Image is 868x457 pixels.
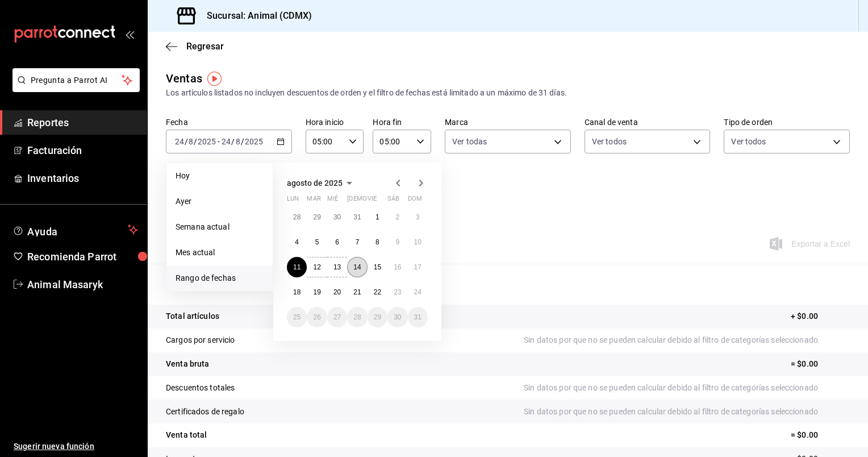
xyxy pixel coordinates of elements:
abbr: 14 de agosto de 2025 [353,263,361,271]
p: Descuentos totales [166,382,235,394]
abbr: martes [307,195,320,207]
p: Cargos por servicio [166,334,235,346]
abbr: 7 de agosto de 2025 [356,238,360,246]
button: 25 de agosto de 2025 [287,307,307,327]
span: - [218,137,220,146]
p: = $0.00 [791,429,850,441]
span: Sugerir nueva función [14,441,138,452]
span: Mes actual [176,247,264,259]
a: Pregunta a Parrot AI [8,82,140,94]
button: Pregunta a Parrot AI [12,68,140,92]
p: = $0.00 [791,358,850,370]
span: Hoy [176,170,264,182]
label: Canal de venta [585,118,711,126]
label: Marca [445,118,571,126]
button: 10 de agosto de 2025 [408,232,428,252]
abbr: 3 de agosto de 2025 [416,213,420,221]
input: -- [235,137,241,146]
button: Tooltip marker [207,72,222,86]
button: 17 de agosto de 2025 [408,257,428,277]
span: / [185,137,188,146]
abbr: 28 de julio de 2025 [293,213,301,221]
abbr: 31 de julio de 2025 [353,213,361,221]
abbr: 31 de agosto de 2025 [414,313,422,321]
abbr: 17 de agosto de 2025 [414,263,422,271]
abbr: 12 de agosto de 2025 [313,263,320,271]
abbr: 27 de agosto de 2025 [333,313,341,321]
abbr: 8 de agosto de 2025 [375,238,379,246]
button: 26 de agosto de 2025 [307,307,327,327]
button: 31 de julio de 2025 [347,207,367,227]
abbr: 30 de julio de 2025 [333,213,341,221]
button: 28 de agosto de 2025 [347,307,367,327]
button: 9 de agosto de 2025 [387,232,407,252]
button: 19 de agosto de 2025 [307,282,327,302]
label: Hora fin [373,118,431,126]
abbr: miércoles [327,195,338,207]
button: 30 de julio de 2025 [327,207,347,227]
button: open_drawer_menu [125,30,134,39]
button: 13 de agosto de 2025 [327,257,347,277]
h3: Sucursal: Animal (CDMX) [198,9,312,23]
button: 16 de agosto de 2025 [387,257,407,277]
button: 31 de agosto de 2025 [408,307,428,327]
input: ---- [197,137,216,146]
span: Pregunta a Parrot AI [31,74,122,86]
span: Recomienda Parrot [27,249,138,264]
abbr: 2 de agosto de 2025 [395,213,399,221]
span: Facturación [27,143,138,158]
p: Total artículos [166,310,219,322]
span: / [241,137,244,146]
input: -- [174,137,185,146]
button: 29 de julio de 2025 [307,207,327,227]
label: Fecha [166,118,292,126]
div: Los artículos listados no incluyen descuentos de orden y el filtro de fechas está limitado a un m... [166,87,850,99]
button: 24 de agosto de 2025 [408,282,428,302]
button: 11 de agosto de 2025 [287,257,307,277]
button: 4 de agosto de 2025 [287,232,307,252]
abbr: 30 de agosto de 2025 [394,313,401,321]
p: Venta bruta [166,358,209,370]
abbr: 5 de agosto de 2025 [315,238,319,246]
abbr: 29 de julio de 2025 [313,213,320,221]
button: 28 de julio de 2025 [287,207,307,227]
button: 23 de agosto de 2025 [387,282,407,302]
abbr: 25 de agosto de 2025 [293,313,301,321]
abbr: 23 de agosto de 2025 [394,288,401,296]
div: Ventas [166,70,202,87]
abbr: 28 de agosto de 2025 [353,313,361,321]
abbr: 24 de agosto de 2025 [414,288,422,296]
label: Hora inicio [306,118,364,126]
span: Regresar [186,41,224,52]
button: 8 de agosto de 2025 [368,232,387,252]
button: 3 de agosto de 2025 [408,207,428,227]
button: 18 de agosto de 2025 [287,282,307,302]
span: / [194,137,197,146]
abbr: 9 de agosto de 2025 [395,238,399,246]
abbr: viernes [368,195,377,207]
button: 1 de agosto de 2025 [368,207,387,227]
abbr: 16 de agosto de 2025 [394,263,401,271]
p: Sin datos por que no se pueden calcular debido al filtro de categorías seleccionado [524,382,850,394]
abbr: 26 de agosto de 2025 [313,313,320,321]
abbr: domingo [408,195,422,207]
span: Ayuda [27,223,123,236]
span: Reportes [27,115,138,130]
p: + $0.00 [791,310,850,322]
p: Sin datos por que no se pueden calcular debido al filtro de categorías seleccionado [524,406,850,418]
abbr: 15 de agosto de 2025 [374,263,381,271]
button: 14 de agosto de 2025 [347,257,367,277]
button: 5 de agosto de 2025 [307,232,327,252]
button: 20 de agosto de 2025 [327,282,347,302]
abbr: jueves [347,195,414,207]
input: -- [188,137,194,146]
p: Certificados de regalo [166,406,244,418]
button: agosto de 2025 [287,176,356,190]
button: 30 de agosto de 2025 [387,307,407,327]
abbr: sábado [387,195,399,207]
button: 6 de agosto de 2025 [327,232,347,252]
abbr: 22 de agosto de 2025 [374,288,381,296]
input: ---- [244,137,264,146]
span: Rango de fechas [176,272,264,284]
span: Inventarios [27,171,138,186]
